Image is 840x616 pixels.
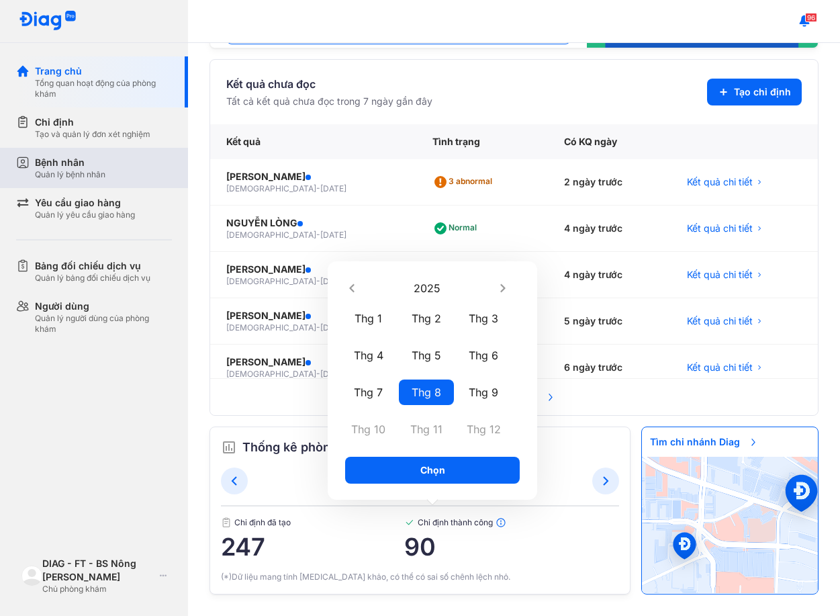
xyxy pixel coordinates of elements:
div: [PERSON_NAME] [226,263,400,276]
div: [PERSON_NAME] [226,355,400,369]
div: 3 abnormal [432,171,498,193]
span: 90 [404,533,620,560]
div: Kết quả chưa đọc [226,76,432,92]
div: Open years overlay [363,276,491,300]
div: Thg 7 [341,380,396,405]
div: Quản lý yêu cầu giao hàng [35,210,135,220]
div: Tình trạng [416,124,548,159]
div: Thg 3 [457,306,512,331]
span: [DEMOGRAPHIC_DATA] [226,230,316,240]
div: Kết quả [210,124,416,159]
div: Thg 4 [341,343,396,368]
span: Tạo chỉ định [734,85,791,99]
span: Tìm chi nhánh Diag [642,427,767,457]
img: order.5a6da16c.svg [221,439,237,455]
div: Bảng đối chiếu dịch vụ [35,259,150,273]
div: Người dùng [35,300,172,313]
button: Tạo chỉ định [707,79,802,105]
span: Kết quả chi tiết [687,175,753,189]
div: Chỉ định [35,116,150,129]
span: - [316,322,320,333]
button: Previous year [340,276,363,300]
div: DIAG - FT - BS Nông [PERSON_NAME] [42,557,154,584]
div: Thg 1 [341,306,396,331]
div: Tạo và quản lý đơn xét nghiệm [35,129,150,140]
div: 6 ngày trước [548,345,671,391]
button: Chọn [345,457,520,484]
div: Thg 10 [341,416,396,442]
img: logo [19,11,77,32]
div: 2 ngày trước [548,159,671,206]
img: document.50c4cfd0.svg [221,517,232,528]
span: [DATE] [320,322,346,333]
div: Thg 8 [399,380,454,405]
div: Normal [432,218,482,239]
span: Chỉ định thành công [404,517,620,528]
div: (*)Dữ liệu mang tính [MEDICAL_DATA] khảo, có thể có sai số chênh lệch nhỏ. [221,571,619,583]
div: Quản lý bảng đối chiếu dịch vụ [35,273,150,283]
span: Kết quả chi tiết [687,222,753,235]
span: - [316,230,320,240]
div: Thg 5 [399,343,454,368]
span: Chỉ định đã tạo [221,517,404,528]
span: [DATE] [320,276,346,286]
div: Quản lý bệnh nhân [35,169,105,180]
div: tháng 08 2025 [248,473,592,489]
span: 247 [221,533,404,560]
div: Thg 6 [457,343,512,368]
span: Thống kê phòng khám [242,438,373,457]
span: - [316,369,320,379]
span: [DATE] [320,230,346,240]
span: Kết quả chi tiết [687,361,753,374]
span: Kết quả chi tiết [687,268,753,281]
div: Thg 2 [399,306,454,331]
div: Thg 9 [457,380,512,405]
span: [DEMOGRAPHIC_DATA] [226,276,316,286]
span: [DEMOGRAPHIC_DATA] [226,369,316,379]
div: Tổng quan hoạt động của phòng khám [35,78,172,99]
span: Kết quả chi tiết [687,314,753,328]
img: checked-green.01cc79e0.svg [404,517,415,528]
span: - [316,183,320,193]
div: Chủ phòng khám [42,584,154,595]
div: 4 ngày trước [548,252,671,298]
div: Quản lý người dùng của phòng khám [35,313,172,335]
button: Next year [491,276,514,300]
img: info.7e716105.svg [496,517,506,528]
div: Thg 11 [399,416,454,442]
div: 4 ngày trước [548,206,671,252]
div: Thg 12 [457,416,512,442]
div: NGUYỄN LÒNG [226,216,400,230]
div: Có KQ ngày [548,124,671,159]
img: logo [21,566,42,586]
span: [DEMOGRAPHIC_DATA] [226,322,316,333]
span: - [316,276,320,286]
div: Yêu cầu giao hàng [35,196,135,210]
div: Trang chủ [35,64,172,78]
span: 96 [805,13,817,22]
span: [DATE] [320,369,346,379]
div: 5 ngày trước [548,298,671,345]
span: [DEMOGRAPHIC_DATA] [226,183,316,193]
span: [DATE] [320,183,346,193]
div: [PERSON_NAME] [226,309,400,322]
div: Tất cả kết quả chưa đọc trong 7 ngày gần đây [226,95,432,108]
div: [PERSON_NAME] [226,170,400,183]
div: Bệnh nhân [35,156,105,169]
